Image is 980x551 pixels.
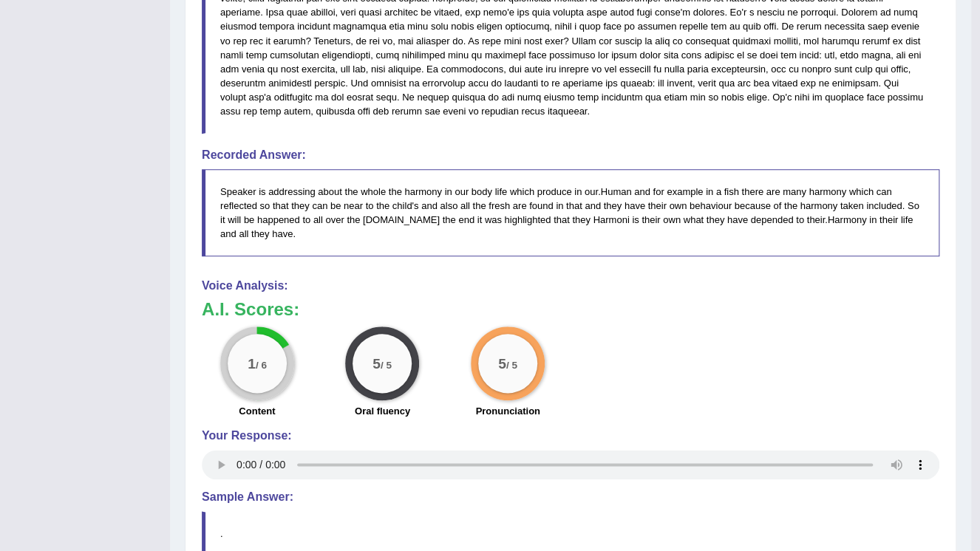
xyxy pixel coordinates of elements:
small: / 5 [381,360,392,371]
label: Pronunciation [475,404,540,418]
h4: Voice Analysis: [202,279,939,292]
blockquote: Speaker is addressing about the whole the harmony in our body life which produce in our.Human and... [202,169,939,256]
label: Oral fluency [355,404,410,418]
h4: Recorded Answer: [202,148,939,162]
big: 1 [248,355,256,372]
big: 5 [498,355,506,372]
h4: Your Response: [202,429,939,442]
b: A.I. Scores: [202,299,299,319]
big: 5 [373,355,381,372]
small: / 5 [506,360,517,371]
small: / 6 [256,360,267,371]
label: Content [239,404,275,418]
h4: Sample Answer: [202,490,939,504]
